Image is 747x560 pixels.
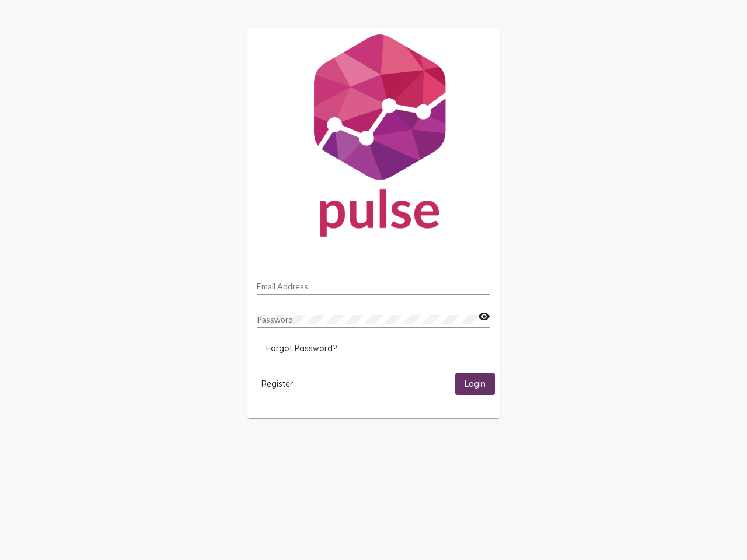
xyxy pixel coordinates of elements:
[247,28,500,249] img: Pulse For Good Logo
[252,373,302,394] button: Register
[455,373,495,394] button: Login
[261,379,293,389] span: Register
[465,379,486,390] span: Login
[266,343,337,353] span: Forgot Password?
[478,310,490,324] mat-icon: visibility
[257,338,346,359] button: Forgot Password?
